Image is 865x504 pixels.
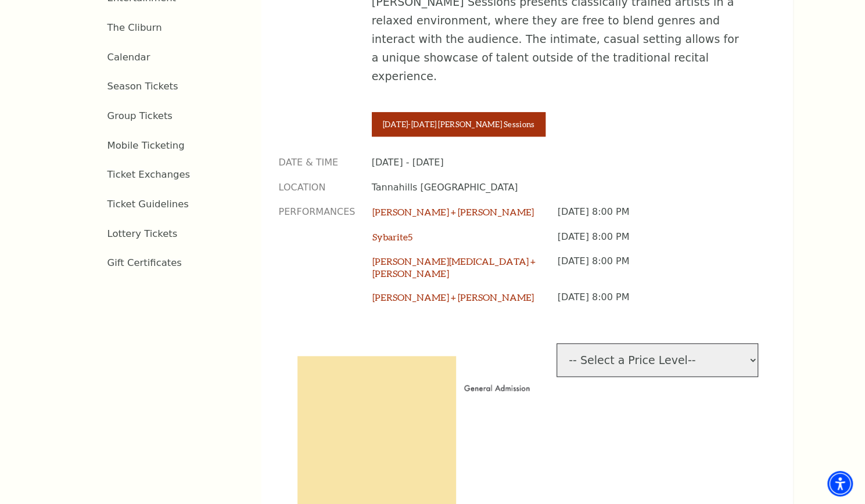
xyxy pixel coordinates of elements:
div: [DATE] 8:00 PM [558,231,758,255]
a: [PERSON_NAME] + [PERSON_NAME] [372,291,533,303]
a: The Cliburn [107,22,162,33]
div: [DATE] 8:00 PM [558,206,758,230]
a: Gift Certificates [107,257,182,268]
a: Mobile Ticketing [107,140,185,151]
a: [PERSON_NAME][MEDICAL_DATA] + [PERSON_NAME] [372,255,535,279]
a: Sybarite5 [372,231,412,242]
a: Ticket Exchanges [107,169,191,180]
div: [DATE] 8:00 PM [558,255,758,291]
p: Date & Time [279,156,354,169]
p: Location [279,181,354,194]
select: Single select [557,343,758,377]
p: Tannahills [GEOGRAPHIC_DATA] [372,181,758,194]
a: Group Tickets [107,110,173,121]
p: Performances [279,206,356,315]
a: Ticket Guidelines [107,199,189,210]
a: [PERSON_NAME] + [PERSON_NAME] [372,206,533,217]
a: Lottery Tickets [107,228,178,239]
button: [DATE]-[DATE] [PERSON_NAME] Sessions [372,112,546,136]
div: Accessibility Menu [827,471,853,496]
a: Season Tickets [107,81,178,92]
div: [DATE] 8:00 PM [558,291,758,315]
a: Calendar [107,52,150,63]
p: [DATE] - [DATE] [372,156,758,169]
